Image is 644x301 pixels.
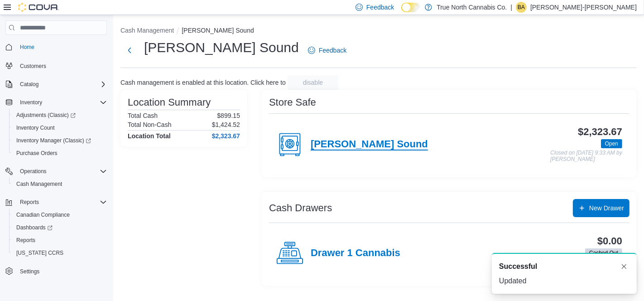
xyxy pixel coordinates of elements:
button: [US_STATE] CCRS [9,247,111,259]
span: Reports [20,199,39,206]
button: Operations [16,166,50,177]
h3: $2,323.67 [578,126,622,137]
span: Operations [16,166,107,177]
p: Closed on [DATE] 9:33 AM by [PERSON_NAME] [550,150,622,162]
span: Successful [499,261,537,272]
button: Customers [2,59,111,72]
a: Feedback [304,41,350,59]
span: Open [605,140,618,148]
h6: Total Cash [128,112,158,119]
span: Purchase Orders [16,150,58,157]
button: Dismiss toast [619,261,630,272]
span: Customers [20,63,46,70]
span: Canadian Compliance [13,209,107,220]
a: Dashboards [13,222,56,233]
span: Washington CCRS [13,248,107,258]
span: Catalog [20,81,38,88]
a: Adjustments (Classic) [13,110,79,121]
span: Dashboards [13,222,107,233]
span: disable [303,78,323,87]
span: Purchase Orders [13,148,107,159]
span: Home [20,44,34,51]
span: [US_STATE] CCRS [16,249,63,257]
img: Cova [18,3,59,12]
button: Reports [2,196,111,209]
a: Purchase Orders [13,148,61,159]
button: Home [2,40,111,53]
span: Open [601,139,622,148]
button: Reports [16,197,43,208]
p: Cash management is enabled at this location. Click here to [120,79,286,86]
button: disable [288,75,338,90]
span: Inventory Manager (Classic) [16,137,91,144]
a: Dashboards [9,221,111,234]
span: Home [16,41,107,53]
h3: Cash Drawers [269,203,332,214]
button: Inventory Count [9,121,111,134]
span: Inventory Manager (Classic) [13,135,107,146]
span: Dark Mode [401,12,402,13]
button: Catalog [16,79,42,90]
span: Feedback [319,46,346,55]
p: $1,424.52 [212,121,240,128]
p: [PERSON_NAME]-[PERSON_NAME] [530,2,637,13]
h3: Location Summary [128,97,211,108]
span: Operations [20,168,47,175]
span: Cash Management [13,179,107,189]
a: Settings [16,266,43,277]
span: BA [518,2,525,13]
a: Inventory Manager (Classic) [13,135,95,146]
span: Feedback [366,3,394,12]
a: Home [16,42,38,53]
span: Cash Management [16,180,62,188]
a: Inventory Count [13,122,58,133]
p: | [510,2,512,13]
button: Cash Management [120,27,174,34]
span: Adjustments (Classic) [13,110,107,121]
span: Settings [20,268,39,275]
button: Inventory [2,96,111,109]
button: Canadian Compliance [9,209,111,221]
h3: Store Safe [269,97,316,108]
button: Settings [2,265,111,278]
span: Catalog [16,79,107,90]
p: True North Cannabis Co. [437,2,507,13]
a: Customers [16,61,50,72]
span: Dashboards [16,224,53,231]
button: Operations [2,165,111,178]
button: New Drawer [573,199,630,217]
span: New Drawer [589,204,624,213]
a: Cash Management [13,179,66,189]
button: [PERSON_NAME] Sound [182,27,254,34]
button: Catalog [2,78,111,91]
span: Reports [16,197,107,208]
h1: [PERSON_NAME] Sound [144,39,299,57]
span: Inventory [16,97,107,108]
span: Reports [13,235,107,246]
span: Reports [16,237,35,244]
h6: Total Non-Cash [128,121,172,128]
span: Adjustments (Classic) [16,112,76,119]
h4: $2,323.67 [212,132,240,140]
div: Brey-Anna Boddy [516,2,527,13]
span: Inventory [20,99,42,106]
h4: [PERSON_NAME] Sound [311,139,428,150]
a: Adjustments (Classic) [9,109,111,121]
p: $899.15 [217,112,240,119]
span: Settings [16,266,107,277]
a: Inventory Manager (Classic) [9,134,111,147]
h3: $0.00 [597,236,622,247]
button: Cash Management [9,178,111,190]
nav: An example of EuiBreadcrumbs [120,26,637,37]
h4: Drawer 1 Cannabis [311,248,400,259]
a: Reports [13,235,39,246]
span: Customers [16,60,107,71]
button: Purchase Orders [9,147,111,160]
button: Next [120,41,139,59]
button: Inventory [16,97,46,108]
a: [US_STATE] CCRS [13,248,67,258]
span: Inventory Count [16,124,55,131]
span: Inventory Count [13,122,107,133]
div: Notification [499,261,630,272]
input: Dark Mode [401,3,420,12]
